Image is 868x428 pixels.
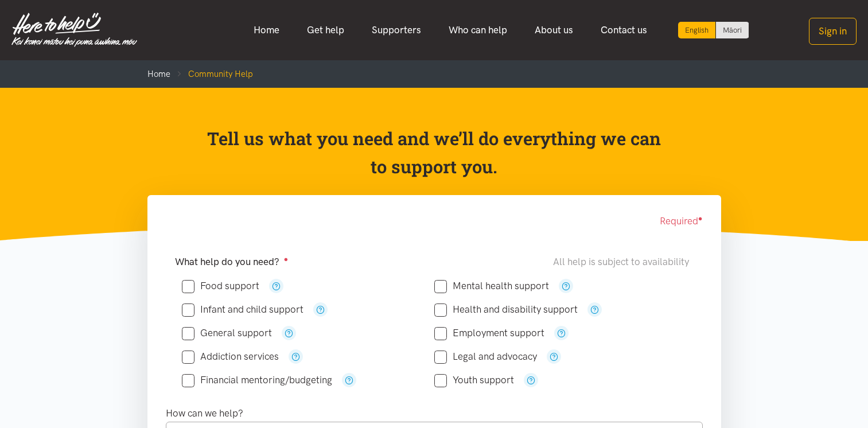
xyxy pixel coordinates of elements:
label: Health and disability support [434,305,578,314]
button: Sign in [809,18,857,45]
div: All help is subject to availability [553,254,694,270]
div: Current language [678,22,716,38]
label: Legal and advocacy [434,352,537,361]
li: Community Help [170,67,253,81]
a: Switch to Te Reo Māori [716,22,749,38]
div: Language toggle [678,22,749,38]
label: Employment support [434,328,544,338]
label: Youth support [434,375,514,385]
label: Financial mentoring/budgeting [182,375,332,385]
a: Home [147,69,170,79]
sup: ● [698,214,703,223]
label: Infant and child support [182,305,303,314]
a: About us [521,18,587,42]
label: General support [182,328,272,338]
img: Home [11,13,137,47]
a: Supporters [358,18,435,42]
label: Mental health support [434,281,549,291]
label: Addiction services [182,352,279,361]
label: What help do you need? [175,254,289,270]
p: Tell us what you need and we’ll do everything we can to support you. [206,124,662,181]
a: Who can help [435,18,521,42]
label: How can we help? [166,406,243,421]
a: Get help [293,18,358,42]
a: Contact us [587,18,661,42]
a: Home [240,18,293,42]
div: Required [166,213,703,229]
label: Food support [182,281,259,291]
sup: ● [284,255,289,263]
